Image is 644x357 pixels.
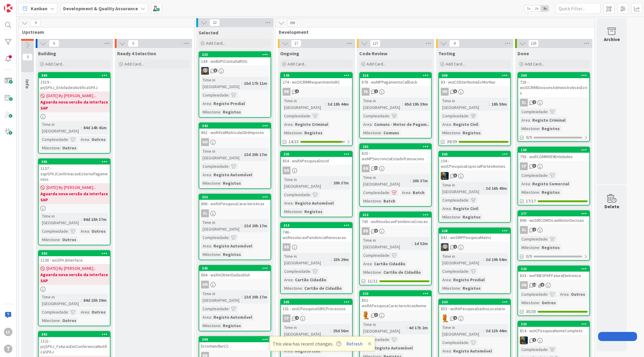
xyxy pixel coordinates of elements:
[281,223,352,228] div: 314
[68,228,69,234] span: :
[441,172,449,180] img: JC
[372,121,373,128] span: :
[411,189,426,196] div: Batch
[389,113,390,119] span: :
[453,174,457,177] span: 3
[199,123,271,136] div: 343862 - wsRAValMatriculaObtImposto
[360,149,431,163] div: 825 - wsMPSincronizaEstadoTransacoes
[363,73,431,78] div: 216
[367,61,386,67] span: Add Card...
[281,73,352,86] div: 149274 - wsSICRIMRequerimentoRC
[468,113,469,119] span: :
[212,171,254,178] div: Registo Automóvel
[360,73,431,78] div: 216
[441,113,468,119] div: Complexidade
[242,222,269,229] div: 13d 20h 17m
[60,236,61,243] span: :
[374,166,378,170] span: 35
[211,100,212,107] span: :
[520,244,539,251] div: Milestone
[199,209,271,217] div: SL
[360,164,431,172] div: GN
[521,73,589,78] div: 264
[199,200,271,208] div: 866 - wsRAPesquisaCaracteristicas
[359,212,432,285] a: 313745 - wsResolucaoPendenciaCriacaoRBTime in [GEOGRAPHIC_DATA]:1d 52mComplexidade:Area:Cartão Ci...
[410,189,411,196] span: :
[229,163,229,170] span: :
[441,197,468,203] div: Complexidade
[281,167,352,174] div: GN
[547,236,548,242] span: :
[518,211,589,216] div: 277
[521,148,589,152] div: 100
[199,57,271,65] div: 144 - wsBUPiConsultaRGG
[63,5,138,11] b: Development & Quality Assurance
[40,121,81,134] div: Time in [GEOGRAPHIC_DATA]
[283,113,310,119] div: Complexidade
[31,5,47,12] span: Kanban
[525,61,544,67] span: Add Card...
[381,129,382,136] span: :
[518,153,589,161] div: 793 - wsRCOMM059Entidades
[201,163,229,170] div: Complexidade
[40,236,60,243] div: Milestone
[442,73,510,78] div: 300
[293,200,293,206] span: :
[242,151,269,158] div: 13d 20h 17m
[439,172,510,180] div: JC
[242,222,242,229] span: :
[199,194,271,208] div: 252866 - wsRAPesquisaCaracteristicas
[201,209,209,217] div: SL
[518,147,589,161] div: 100793 - wsRCOMM059Entidades
[281,78,352,86] div: 274 - wsSICRIMRequerimentoRC
[360,212,431,218] div: 313
[518,226,589,234] div: SL
[81,124,82,131] span: :
[439,73,510,78] div: 300
[283,176,331,190] div: Time in [GEOGRAPHIC_DATA]
[441,253,483,266] div: Time in [GEOGRAPHIC_DATA]
[45,61,65,67] span: Add Card...
[362,164,370,172] div: GN
[439,73,510,86] div: 30083 - wsICObterNomeEcMorNac
[202,124,271,128] div: 343
[201,219,242,232] div: Time in [GEOGRAPHIC_DATA]
[518,73,589,97] div: 264728 - wsSICRIMDivisoesAdministrativasEcris
[483,185,484,192] span: :
[281,157,352,165] div: 854 - wsRAPesquisaDocId
[518,216,589,224] div: 806 - wsSIRCOMSicaeMotorDecisao
[283,191,310,198] div: Complexidade
[530,180,531,187] span: :
[518,162,589,170] div: CP
[281,73,352,78] div: 149
[332,180,350,186] div: 20h 37m
[201,77,242,90] div: Time in [GEOGRAPHIC_DATA]
[452,121,480,128] div: Registo Civil
[526,253,532,260] span: 0/9
[362,88,370,96] div: FA
[359,143,432,207] a: 282825 - wsMPSincronizaEstadoTransacoesGNTime in [GEOGRAPHIC_DATA]:20h 37mComplexidade:Area:Batch...
[201,109,220,115] div: Milestone
[441,88,449,96] div: VM
[555,3,601,14] input: Quick Filter...
[520,226,528,234] div: SL
[302,129,303,136] span: :
[310,191,311,198] span: :
[539,125,540,132] span: :
[281,243,352,251] div: RB
[4,4,12,12] img: Visit kanbanzone.com
[39,251,110,256] div: 390
[363,213,431,217] div: 313
[202,53,271,57] div: 233
[362,174,410,187] div: Time in [GEOGRAPHIC_DATA]
[284,152,352,156] div: 335
[362,129,381,136] div: Milestone
[199,123,271,129] div: 343
[530,117,531,123] span: :
[199,52,271,65] div: 233144 - wsBUPiConsultaRGG
[490,101,508,107] div: 18h 59m
[447,139,457,145] span: 39/39
[38,250,111,326] a: 3901136 - wsSPAJInterface[DATE] By [PERSON_NAME]...Aguarda nova versão da interface SAPTime in [G...
[201,100,211,107] div: Area
[460,214,461,220] span: :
